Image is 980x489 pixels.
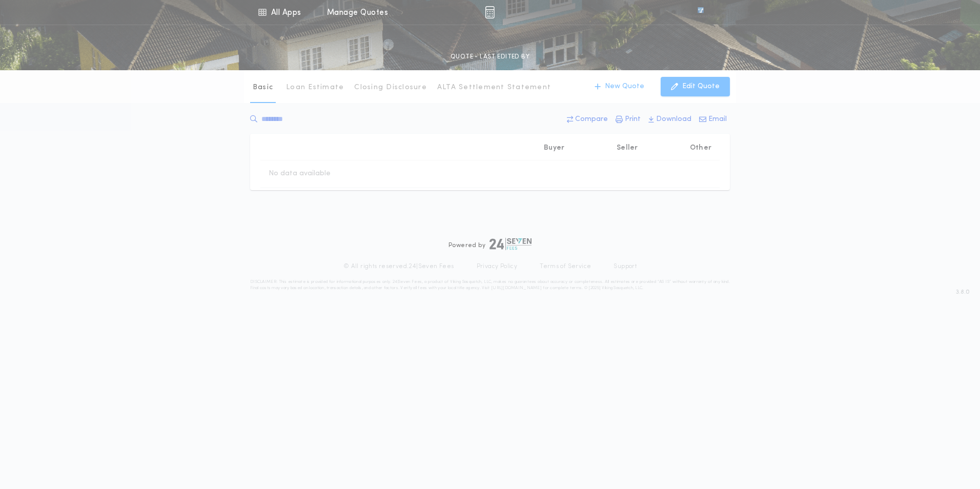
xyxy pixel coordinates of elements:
[354,83,427,93] p: Closing Disclosure
[260,160,339,187] td: No data available
[544,143,564,153] p: Buyer
[491,286,542,290] a: [URL][DOMAIN_NAME]
[656,114,691,125] p: Download
[682,81,720,92] p: Edit Quote
[286,83,344,93] p: Loan Estimate
[708,114,727,125] p: Email
[617,143,638,153] p: Seller
[679,7,722,17] img: vs-icon
[250,279,730,291] p: DISCLAIMER: This estimate is provided for informational purposes only. 24|Seven Fees, a product o...
[690,143,711,153] p: Other
[661,77,730,96] button: Edit Quote
[451,52,529,62] p: QUOTE - LAST EDITED BY
[489,238,532,250] img: logo
[575,114,608,125] p: Compare
[584,77,655,96] button: New Quote
[448,238,532,250] div: Powered by
[485,6,495,18] img: img
[564,110,611,129] button: Compare
[253,83,273,93] p: Basic
[540,262,591,271] a: Terms of Service
[343,262,454,271] p: © All rights reserved. 24|Seven Fees
[696,110,730,129] button: Email
[956,288,970,297] span: 3.8.0
[614,262,637,271] a: Support
[605,81,644,92] p: New Quote
[477,262,518,271] a: Privacy Policy
[625,114,641,125] p: Print
[612,110,644,129] button: Print
[437,83,551,93] p: ALTA Settlement Statement
[645,110,695,129] button: Download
